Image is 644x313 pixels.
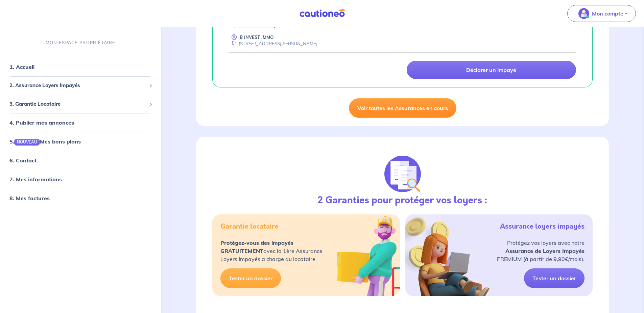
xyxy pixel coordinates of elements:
[297,9,348,18] img: Cautioneo
[220,268,281,288] a: Tester un dossier
[3,116,158,129] div: 4. Publier mes annonces
[9,119,74,126] a: 4. Publier mes annonces
[505,247,585,254] strong: Assurance de Loyers Impayés
[9,138,81,145] a: 5.NOUVEAUMes bons plans
[240,34,273,41] p: B INVEST IMMO
[9,176,62,183] a: 7. Mes informations
[229,41,317,47] div: [STREET_ADDRESS][PERSON_NAME]
[229,21,276,28] em: 📄 ( )
[220,239,293,254] strong: Protégez-vous des impayés GRATUITEMENT
[9,195,50,202] a: 8. Mes factures
[317,195,487,206] h3: 2 Garanties pour protéger vos loyers :
[3,173,158,186] div: 7. Mes informations
[592,9,623,18] p: Mon compte
[3,135,158,148] div: 5.NOUVEAUMes bons plans
[466,67,516,73] p: Déclarer un impayé
[500,223,585,231] h5: Assurance loyers impayés
[9,157,37,164] a: 6. Contact
[524,268,585,288] a: Tester un dossier
[3,191,158,205] div: 8. Mes factures
[567,5,636,22] button: illu_account_valid_menu.svgMon compte
[220,223,279,231] h5: Garantie locataire
[3,60,158,74] div: 1. Accueil
[3,79,158,92] div: 2. Assurance Loyers Impayés
[46,40,115,46] p: MON ESPACE PROPRIÉTAIRE
[578,8,589,19] img: illu_account_valid_menu.svg
[407,61,576,79] a: Déclarer un impayé
[239,21,274,28] a: Voir le contrat
[497,239,585,263] p: Protégez vos loyers avec notre PREMIUM (à partir de 9,90€/mois).
[9,100,146,108] span: 3. Garantie Locataire
[3,97,158,110] div: 3. Garantie Locataire
[9,63,34,70] a: 1. Accueil
[9,82,146,89] span: 2. Assurance Loyers Impayés
[220,239,323,263] p: avec la 1ère Assurance Loyers Impayés à charge du locataire.
[349,98,456,118] a: Voir toutes les Assurances en cours
[3,154,158,167] div: 6. Contact
[384,156,421,192] img: justif-loupe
